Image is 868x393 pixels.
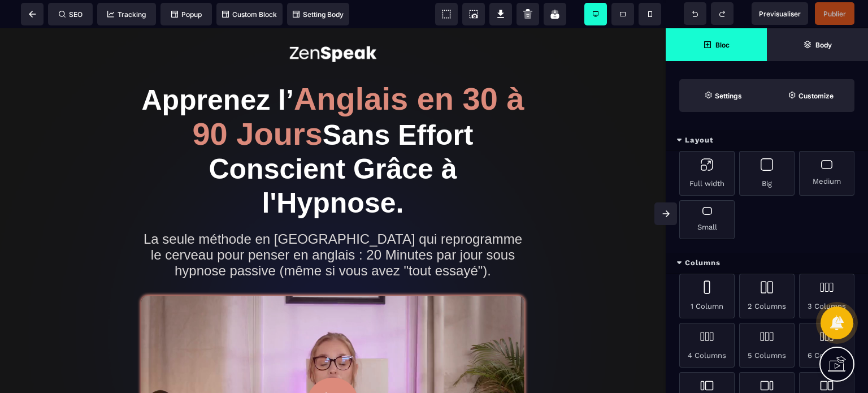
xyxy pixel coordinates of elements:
div: 6 Columns [799,323,854,368]
span: Previsualiser [759,10,801,18]
span: Anglais en 30 à 90 Jours [192,53,533,123]
div: 5 Columns [739,323,795,368]
div: Columns [666,253,868,274]
span: Popup [171,10,202,19]
h1: Apprenez l’ Sans Effort Conscient Grâce à l'Hypnose. [141,48,524,197]
div: 3 Columns [799,274,854,318]
strong: Body [815,41,832,49]
span: Open Blocks [666,28,767,61]
span: Screenshot [462,3,485,25]
div: 2 Columns [739,274,795,318]
div: 1 Column [679,274,735,318]
div: Big [739,151,795,196]
span: Open Style Manager [767,79,854,112]
div: Small [679,200,735,239]
div: Medium [799,151,854,196]
span: Tracking [107,10,146,19]
span: Custom Block [222,10,277,19]
span: Open Layer Manager [767,28,868,61]
strong: Settings [715,92,742,100]
span: SEO [59,10,83,19]
span: Settings [679,79,767,112]
span: View components [435,3,458,25]
img: adf03937b17c6f48210a28371234eee9_logo_zenspeak.png [276,8,389,44]
span: Publier [823,10,846,18]
strong: Customize [798,92,834,100]
span: Setting Body [293,10,344,19]
span: Preview [752,2,808,25]
div: Full width [679,151,735,196]
div: Layout [666,130,868,151]
h2: La seule méthode en [GEOGRAPHIC_DATA] qui reprogramme le cerveau pour penser en anglais : 20 Minu... [141,197,524,256]
strong: Bloc [715,41,730,49]
div: 4 Columns [679,323,735,368]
